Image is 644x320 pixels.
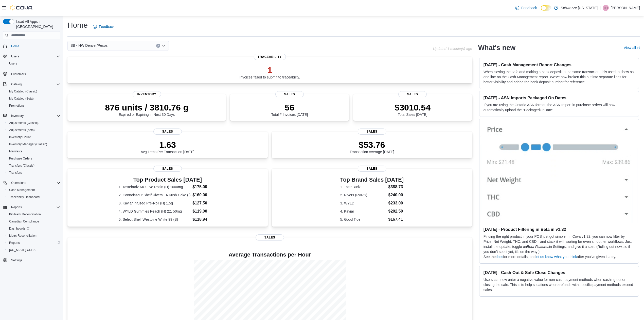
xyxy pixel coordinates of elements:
button: Operations [9,180,28,186]
span: Canadian Compliance [7,218,60,225]
a: Promotions [7,103,27,109]
div: Total Sales [DATE] [395,102,431,117]
div: Invoices failed to submit to traceability. [240,65,300,79]
a: BioTrack Reconciliation [7,211,43,217]
span: BioTrack Reconciliation [9,212,41,216]
a: Inventory Count [7,134,33,140]
button: Reports [1,204,62,211]
span: Adjustments (Classic) [7,120,60,126]
span: Cash Management [9,188,35,192]
h3: [DATE] - Cash Management Report Changes [484,62,635,67]
a: let us know what you think [535,255,577,259]
h2: What's new [478,44,515,52]
button: Settings [1,257,62,264]
h3: [DATE] - Cash Out & Safe Close Changes [484,270,635,275]
dd: $127.50 [192,200,216,206]
dt: 2. Rivers (RVRS) [340,193,386,198]
span: Traceability [254,54,286,60]
button: Adjustments (beta) [5,126,62,134]
span: Inventory Count [7,134,60,140]
p: Updated 1 minute(s) ago [433,47,472,51]
h3: Top Product Sales [DATE] [119,177,217,183]
dt: 4. Kaviar [340,209,386,214]
a: Dashboards [5,225,62,232]
a: Feedback [91,22,116,32]
button: Cash Management [5,186,62,194]
span: Operations [11,181,26,185]
dd: $119.00 [192,208,216,214]
a: Dashboards [7,226,31,232]
input: Dark Mode [541,5,551,11]
button: Adjustments (Classic) [5,119,62,126]
button: Operations [1,179,62,186]
span: Inventory Manager (Classic) [9,142,47,146]
span: My Catalog (Classic) [9,89,37,93]
span: Feedback [99,24,114,29]
p: $53.76 [350,140,394,150]
button: Catalog [9,81,24,87]
p: When closing the safe and making a bank deposit in the same transaction, this used to show as one... [484,69,635,85]
dt: 3. WYLD [340,201,386,206]
dd: $240.00 [388,192,404,198]
p: Schwazze [US_STATE] [561,5,598,11]
h4: Average Transactions per Hour [71,252,468,258]
span: Canadian Compliance [9,219,39,223]
span: Load All Apps in [GEOGRAPHIC_DATA] [14,19,60,29]
button: Inventory Manager (Classic) [5,141,62,148]
span: Sales [275,91,304,97]
span: Customers [9,71,60,77]
span: Dashboards [7,226,60,232]
h1: Home [67,20,88,30]
dd: $233.00 [388,200,404,206]
span: Washington CCRS [7,247,60,253]
span: Adjustments (Classic) [9,121,39,125]
a: Metrc Reconciliation [7,233,39,239]
button: Customers [1,70,62,77]
svg: External link [637,46,640,50]
button: Reports [9,204,24,210]
span: SB - NW Denver/Pecos [70,42,108,49]
span: Inventory Manager (Classic) [7,141,60,147]
dt: 1. TasteBudz [340,184,386,189]
dd: $202.50 [388,208,404,214]
div: Expired or Expiring in Next 30 Days [105,102,188,117]
button: Reports [5,239,62,246]
button: Manifests [5,148,62,155]
div: Transaction Average [DATE] [350,140,394,154]
button: Metrc Reconciliation [5,232,62,239]
p: 1 [240,65,300,75]
span: Users [7,60,60,67]
span: Traceabilty Dashboard [9,195,40,199]
img: Cova [10,5,33,10]
a: Reports [7,240,22,246]
span: [US_STATE] CCRS [9,248,35,252]
span: Manifests [7,148,60,154]
em: Beta Features [527,245,549,249]
span: Reports [11,205,22,209]
span: Transfers (Classic) [7,163,60,169]
button: Home [1,42,62,50]
span: Sales [256,234,284,241]
span: Inventory [133,91,161,97]
button: Open list of options [162,44,166,48]
span: Purchase Orders [9,156,32,161]
a: View allExternal link [624,46,640,50]
h3: [DATE] - ASN Imports Packaged On Dates [484,95,635,100]
a: Purchase Orders [7,155,34,162]
button: Users [9,53,21,59]
a: Manifests [7,148,24,154]
button: Inventory Count [5,134,62,141]
span: Settings [9,257,60,263]
a: [US_STATE] CCRS [7,247,38,253]
span: Home [9,43,60,49]
span: Promotions [9,104,25,108]
span: Settings [11,258,22,262]
span: Sales [153,129,182,135]
span: Customers [11,72,26,76]
span: Purchase Orders [7,155,60,162]
button: Clear input [156,44,160,48]
p: | [600,5,601,11]
p: Finding the right product in your POS just got simpler. In Cova v1.32, you can now filter by Pric... [484,234,635,254]
button: Promotions [5,102,62,109]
